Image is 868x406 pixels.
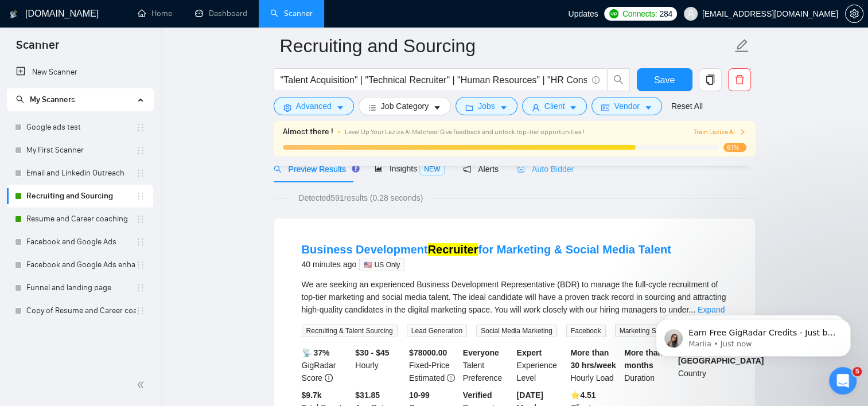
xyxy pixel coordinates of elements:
li: Google ads test [7,116,153,139]
iframe: Intercom notifications message [639,295,868,375]
span: holder [136,214,145,224]
li: Funnel and landing page [7,276,153,299]
span: 284 [659,7,672,20]
a: Google ads test [26,116,136,139]
span: Social Media Marketing [476,325,557,337]
span: My Scanners [16,95,75,104]
b: [DATE] [517,391,543,400]
li: New Scanner [7,61,153,84]
b: 10-99 [409,391,430,400]
a: Email and Linkedin Outreach [26,162,136,185]
span: area-chart [375,165,383,173]
span: copy [699,75,721,85]
span: Job Category [381,100,429,112]
span: robot [517,165,525,173]
span: Detected 591 results (0.28 seconds) [290,192,431,204]
span: setting [846,9,863,18]
span: Almost there ! [283,126,333,138]
img: logo [10,5,18,24]
span: search [16,95,24,103]
span: search [608,75,629,85]
a: New Scanner [16,61,144,84]
span: Recruiting & Talent Sourcing [302,325,398,337]
input: Scanner name... [280,32,732,60]
span: info-circle [325,374,333,382]
span: holder [136,123,145,132]
span: 🇺🇸 US Only [359,259,404,271]
a: Business DevelopmentRecruiterfor Marketing & Social Media Talent [302,243,671,256]
a: Facebook and Google Ads [26,231,136,253]
b: Expert [517,348,542,357]
span: right [739,128,746,135]
a: searchScanner [270,9,313,18]
span: Insights [375,164,445,173]
span: holder [136,169,145,178]
button: barsJob Categorycaret-down [359,97,451,115]
span: info-circle [592,76,600,84]
li: Resume and Career coaching [7,208,153,231]
span: 81% [723,143,746,152]
button: setting [845,5,863,23]
a: dashboardDashboard [195,9,247,18]
b: $ 78000.00 [409,348,447,357]
li: Email and Linkedin Outreach [7,162,153,185]
div: Experience Level [515,346,569,384]
div: Tooltip anchor [351,163,361,174]
span: user [532,103,540,112]
button: copy [699,68,722,91]
span: folder [465,103,473,112]
span: Jobs [478,100,495,112]
button: Train Laziza AI [693,127,746,138]
span: idcard [601,103,609,112]
a: Facebook and Google Ads enhanced [26,253,136,276]
span: Facebook [566,325,606,337]
span: Vendor [614,100,639,112]
b: Everyone [463,348,499,357]
span: Connects: [622,7,657,20]
b: 📡 37% [302,348,330,357]
input: Search Freelance Jobs... [281,73,587,87]
a: homeHome [138,9,172,18]
b: $ 9.7k [302,391,322,400]
b: More than 30 hrs/week [570,348,616,370]
span: caret-down [569,103,577,112]
div: Duration [622,346,676,384]
button: idcardVendorcaret-down [591,97,661,115]
div: We are seeking an experienced Business Development Representative (BDR) to manage the full-cycle ... [302,278,727,316]
a: Reset All [671,100,703,112]
b: ⭐️ 4.51 [570,391,595,400]
span: setting [283,103,291,112]
span: holder [136,146,145,155]
div: Hourly Load [568,346,622,384]
button: Save [637,68,692,91]
div: 40 minutes ago [302,257,671,271]
span: Advanced [296,100,332,112]
b: Verified [463,391,492,400]
span: caret-down [433,103,441,112]
a: My First Scanner [26,139,136,162]
button: search [607,68,630,91]
span: edit [734,38,749,53]
span: Lead Generation [407,325,467,337]
span: delete [729,75,750,85]
span: Updates [568,9,598,18]
div: GigRadar Score [299,346,353,384]
span: Alerts [463,165,499,174]
button: folderJobscaret-down [456,97,517,115]
span: Auto Bidder [517,165,574,174]
mark: Recruiter [428,243,478,256]
span: 5 [853,367,862,376]
span: holder [136,192,145,201]
span: Scanner [7,37,68,61]
span: double-left [137,379,148,391]
a: Resume and Career coaching [26,208,136,231]
span: caret-down [500,103,508,112]
span: NEW [419,163,445,175]
a: Funnel and landing page [26,276,136,299]
div: Hourly [353,346,407,384]
b: $31.85 [355,391,380,400]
